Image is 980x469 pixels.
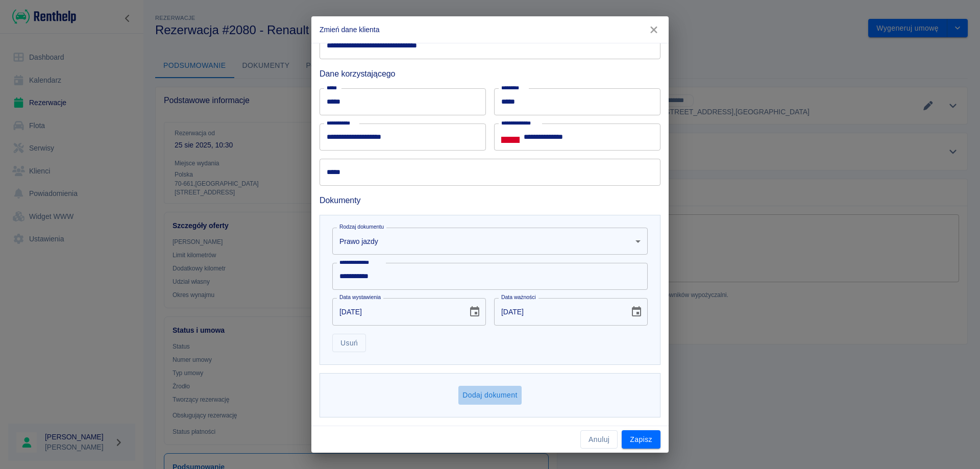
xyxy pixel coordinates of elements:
[464,302,485,322] button: Choose date, selected date is 15 mar 2024
[311,16,669,43] h2: Zmień dane klienta
[320,194,660,207] h6: Dokumenty
[622,430,660,449] button: Zapisz
[320,67,660,80] h6: Dane korzystającego
[458,386,522,405] button: Dodaj dokument
[501,293,536,301] label: Data ważności
[501,129,520,144] button: Select country
[339,293,381,301] label: Data wystawienia
[332,228,648,255] div: Prawo jazdy
[580,430,618,449] button: Anuluj
[332,298,460,325] input: DD-MM-YYYY
[626,302,647,322] button: Choose date, selected date is 15 mar 2034
[332,334,366,353] button: Usuń
[494,298,622,325] input: DD-MM-YYYY
[339,223,384,231] label: Rodzaj dokumentu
